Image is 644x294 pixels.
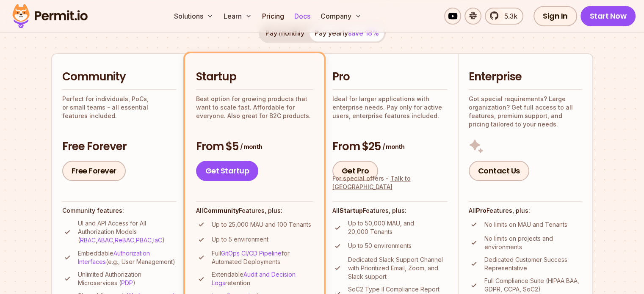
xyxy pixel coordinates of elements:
p: Dedicated Customer Success Representative [484,256,582,272]
p: Dedicated Slack Support Channel with Prioritized Email, Zoom, and Slack support [348,256,448,281]
a: Sign In [533,6,577,26]
a: Docs [291,8,314,25]
p: Up to 25,000 MAU and 100 Tenants [212,220,311,229]
p: Perfect for individuals, PoCs, or small teams - all essential features included. [62,95,177,120]
a: Get Startup [196,161,259,181]
a: ReBAC [115,236,134,244]
a: 5.3k [485,8,523,25]
h3: Free Forever [62,139,177,154]
p: Ideal for larger applications with enterprise needs. Pay only for active users, enterprise featur... [332,95,448,120]
p: Up to 5 environment [212,235,268,244]
strong: Startup [340,207,363,214]
div: For special offers - [332,174,448,191]
p: Extendable retention [212,270,313,287]
span: 5.3k [499,11,517,21]
a: PBAC [136,236,152,244]
h4: All Features, plus: [469,206,582,215]
h3: From $25 [332,139,448,154]
h2: Enterprise [469,69,582,85]
a: GitOps CI/CD Pipeline [221,250,282,257]
a: RBAC [80,236,96,244]
p: No limits on MAU and Tenants [484,220,567,229]
h2: Pro [332,69,448,85]
h4: All Features, plus: [196,206,313,215]
span: / month [240,143,262,151]
p: No limits on projects and environments [484,234,582,251]
a: Pricing [259,8,287,25]
a: Start Now [580,6,636,26]
p: Best option for growing products that want to scale fast. Affordable for everyone. Also great for... [196,95,313,120]
a: Get Pro [332,161,379,181]
p: Full Compliance Suite (HIPAA BAA, GDPR, CCPA, SoC2) [484,277,582,294]
a: PDP [121,279,133,286]
h4: All Features, plus: [332,206,448,215]
button: Company [317,8,365,25]
strong: Community [203,207,239,214]
strong: Pro [476,207,486,214]
p: Unlimited Authorization Microservices ( ) [78,270,177,287]
button: Learn [220,8,255,25]
p: Got special requirements? Large organization? Get full access to all features, premium support, a... [469,95,582,129]
button: Pay monthly [260,25,310,41]
p: Up to 50,000 MAU, and 20,000 Tenants [348,219,448,236]
a: IaC [153,236,162,244]
button: Solutions [171,8,217,25]
a: Audit and Decision Logs [212,271,296,286]
p: UI and API Access for All Authorization Models ( , , , , ) [78,219,177,245]
h3: From $5 [196,139,313,154]
h2: Startup [196,69,313,85]
img: Permit logo [8,2,91,30]
a: Free Forever [62,161,126,181]
p: Up to 50 environments [348,242,412,250]
a: Contact Us [469,161,529,181]
a: ABAC [97,236,113,244]
h4: Community features: [62,206,177,215]
h2: Community [62,69,177,85]
p: Embeddable (e.g., User Management) [78,249,177,266]
a: Authorization Interfaces [78,250,150,265]
p: Full for Automated Deployments [212,249,313,266]
span: / month [382,143,404,151]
